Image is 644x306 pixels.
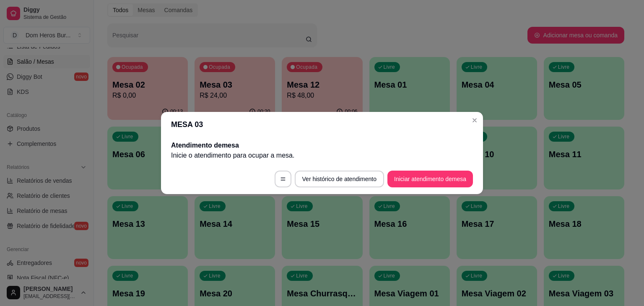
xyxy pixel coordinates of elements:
[171,140,473,150] h2: Atendimento de mesa
[171,150,473,161] p: Inicie o atendimento para ocupar a mesa .
[161,112,483,137] header: MESA 03
[468,114,481,127] button: Close
[295,171,384,187] button: Ver histórico de atendimento
[387,171,473,187] button: Iniciar atendimento demesa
